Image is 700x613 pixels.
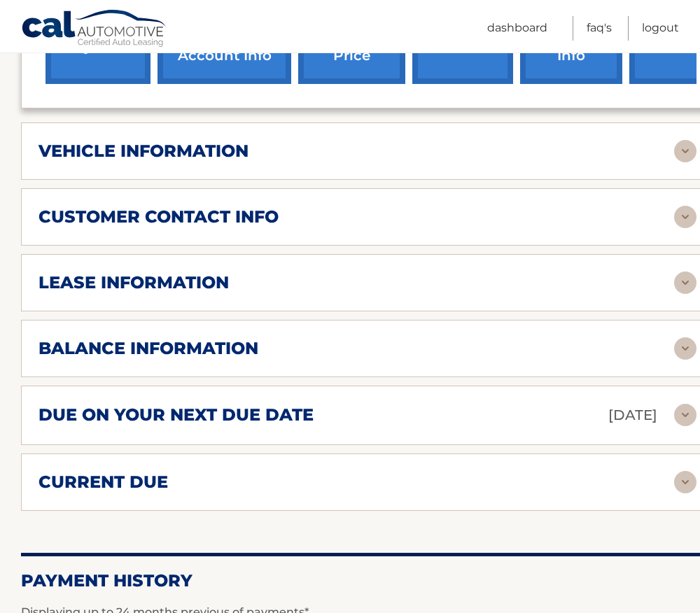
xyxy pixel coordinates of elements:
[38,404,314,425] h2: due on your next due date
[38,472,168,493] h2: current due
[674,404,696,426] img: accordion-rest.svg
[608,403,657,428] p: [DATE]
[38,272,229,293] h2: lease information
[21,9,168,50] a: Cal Automotive
[587,16,612,41] a: FAQ's
[674,140,696,162] img: accordion-rest.svg
[674,471,696,493] img: accordion-rest.svg
[674,272,696,294] img: accordion-rest.svg
[642,16,679,41] a: Logout
[38,338,258,359] h2: balance information
[38,206,279,227] h2: customer contact info
[674,337,696,360] img: accordion-rest.svg
[487,16,547,41] a: Dashboard
[38,141,248,162] h2: vehicle information
[674,206,696,228] img: accordion-rest.svg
